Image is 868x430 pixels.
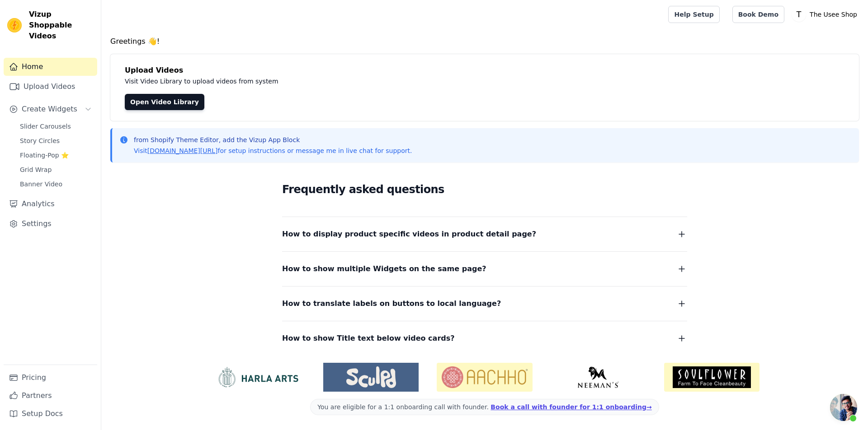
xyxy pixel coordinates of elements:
a: [DOMAIN_NAME][URL] [147,147,218,154]
a: Upload Videos [4,78,97,96]
a: Home [4,58,97,76]
img: Sculpd US [323,366,419,388]
button: How to display product specific videos in product detail page? [282,228,687,240]
span: Banner Video [20,180,62,189]
img: HarlaArts [210,366,305,388]
span: Vizup Shoppable Videos [29,9,94,42]
p: from Shopify Theme Editor, add the Vizup App Block [134,135,412,144]
button: How to show Title text below video cards? [282,332,687,345]
img: Soulflower [664,363,759,392]
span: Story Circles [20,136,60,145]
p: The Usee Shop [806,6,861,23]
a: Book a call with founder for 1:1 onboarding [491,403,651,411]
div: Open chat [830,394,857,421]
a: Open Video Library [125,94,204,110]
img: Aachho [437,363,532,392]
a: Analytics [4,195,97,213]
span: Grid Wrap [20,165,52,174]
span: Slider Carousels [20,122,71,131]
p: Visit for setup instructions or message me in live chat for support. [134,146,412,155]
a: Story Circles [14,134,97,147]
a: Floating-Pop ⭐ [14,149,97,162]
h4: Upload Videos [125,65,844,76]
p: Visit Video Library to upload videos from system [125,76,530,87]
button: How to show multiple Widgets on the same page? [282,263,687,275]
a: Pricing [4,369,97,387]
button: How to translate labels on buttons to local language? [282,297,687,310]
span: How to translate labels on buttons to local language? [282,297,501,310]
a: Book Demo [732,6,784,23]
img: Vizup [7,18,22,32]
a: Banner Video [14,178,97,190]
button: T The Usee Shop [792,6,861,23]
a: Slider Carousels [14,120,97,133]
span: How to show multiple Widgets on the same page? [282,263,486,275]
a: Setup Docs [4,405,97,423]
h2: Frequently asked questions [282,180,687,199]
span: Floating-Pop ⭐ [20,151,69,160]
span: How to show Title text below video cards? [282,332,455,345]
text: T [796,10,802,19]
h4: Greetings 👋! [110,36,859,47]
a: Partners [4,387,97,405]
a: Help Setup [668,6,719,23]
button: Create Widgets [4,100,97,118]
a: Grid Wrap [14,163,97,176]
a: Settings [4,215,97,233]
span: How to display product specific videos in product detail page? [282,228,536,240]
span: Create Widgets [22,104,77,115]
img: Neeman's [551,366,646,388]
